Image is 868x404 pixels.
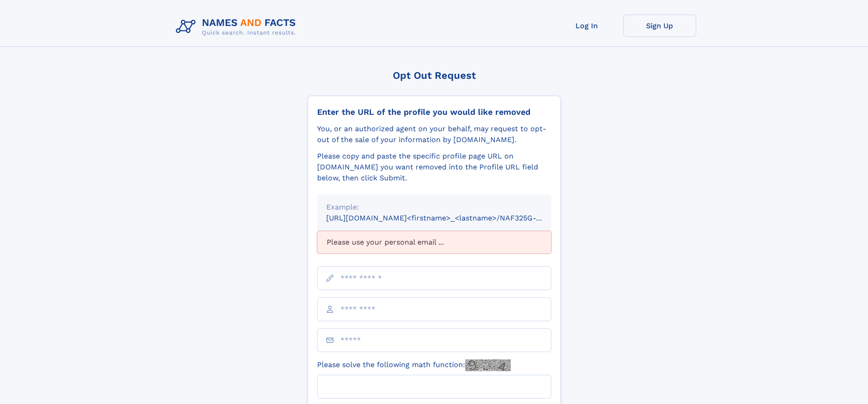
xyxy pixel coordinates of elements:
small: [URL][DOMAIN_NAME]<firstname>_<lastname>/NAF325G-xxxxxxxx [326,214,569,222]
img: Logo Names and Facts [172,15,303,39]
div: Please use your personal email ... [317,231,551,254]
div: Please copy and paste the specific profile page URL on [DOMAIN_NAME] you want removed into the Pr... [317,151,551,184]
div: Example: [326,202,542,213]
div: Enter the URL of the profile you would like removed [317,107,551,117]
a: Log In [550,15,623,37]
div: You, or an authorized agent on your behalf, may request to opt-out of the sale of your informatio... [317,123,551,145]
a: Sign Up [623,15,696,37]
label: Please solve the following math function: [317,359,511,371]
div: Opt Out Request [308,70,561,81]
